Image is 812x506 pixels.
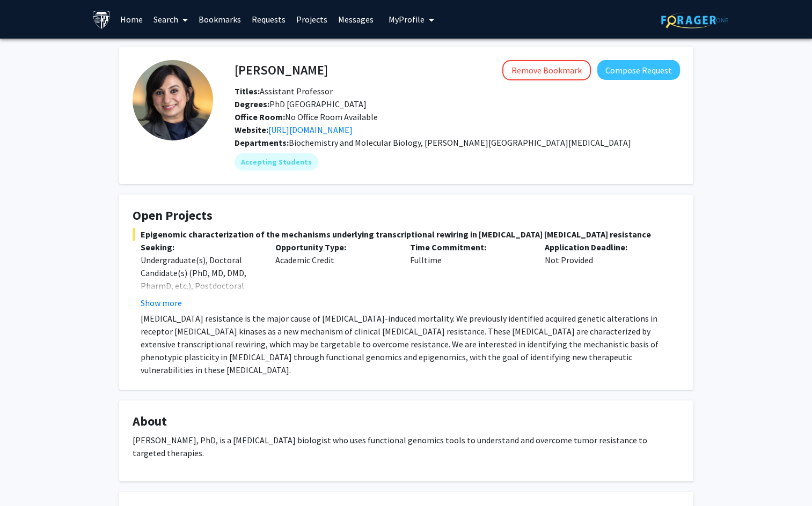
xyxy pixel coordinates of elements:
[148,1,193,38] a: Search
[545,241,663,254] p: Application Deadline:
[8,458,46,498] iframe: Chat
[133,434,680,459] p: [PERSON_NAME], PhD, is a [MEDICAL_DATA] biologist who uses functional genomics tools to understan...
[193,1,246,38] a: Bookmarks
[141,241,259,254] p: Seeking:
[92,10,111,29] img: Johns Hopkins University Logo
[333,1,379,38] a: Messages
[597,60,680,80] button: Compose Request to Utthara Nayar
[502,60,591,80] button: Remove Bookmark
[235,86,260,96] b: Titles:
[133,414,680,429] h4: About
[235,60,328,80] h4: [PERSON_NAME]
[402,241,537,309] div: Fulltime
[141,312,680,376] p: [MEDICAL_DATA] resistance is the major cause of [MEDICAL_DATA]-induced mortality. We previously i...
[235,111,378,122] span: No Office Room Available
[537,241,671,309] div: Not Provided
[133,208,680,224] h4: Open Projects
[235,86,333,96] span: Assistant Professor
[267,241,402,309] div: Academic Credit
[133,228,680,241] span: Epigenomic characterization of the mechanisms underlying transcriptional rewiring in [MEDICAL_DAT...
[410,241,529,254] p: Time Commitment:
[275,241,394,254] p: Opportunity Type:
[115,1,148,38] a: Home
[268,124,353,135] a: Opens in a new tab
[235,153,318,170] mat-chip: Accepting Students
[141,254,259,331] div: Undergraduate(s), Doctoral Candidate(s) (PhD, MD, DMD, PharmD, etc.), Postdoctoral Researcher(s) ...
[235,99,269,109] b: Degrees:
[235,137,289,148] b: Departments:
[291,1,333,38] a: Projects
[389,14,425,25] span: My Profile
[235,99,367,109] span: PhD [GEOGRAPHIC_DATA]
[133,60,213,140] img: Profile Picture
[246,1,291,38] a: Requests
[661,12,728,28] img: ForagerOne Logo
[235,124,268,135] b: Website:
[141,296,182,309] button: Show more
[289,137,631,148] span: Biochemistry and Molecular Biology, [PERSON_NAME][GEOGRAPHIC_DATA][MEDICAL_DATA]
[235,111,285,122] b: Office Room:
